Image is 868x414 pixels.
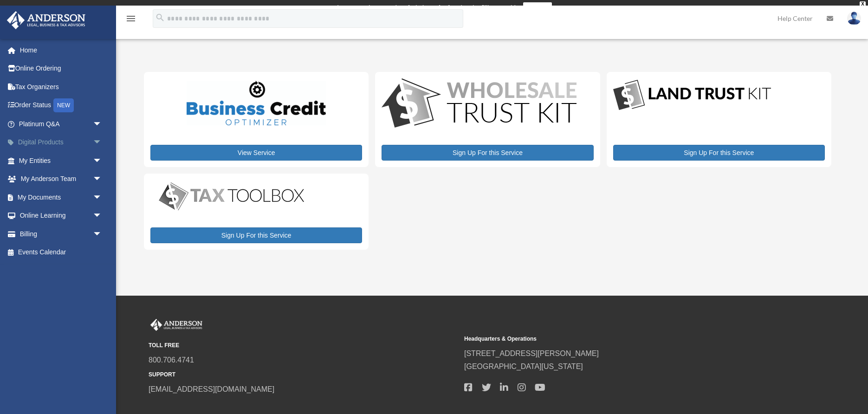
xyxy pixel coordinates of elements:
a: Platinum Q&Aarrow_drop_down [6,115,116,133]
img: taxtoolbox_new-1.webp [150,180,313,213]
a: View Service [150,145,362,161]
img: WS-Trust-Kit-lgo-1.jpg [382,78,577,130]
a: Events Calendar [6,243,116,262]
div: Get a chance to win 6 months of Platinum for free just by filling out this [316,2,519,13]
i: search [155,13,165,23]
a: 800.706.4741 [149,356,194,364]
a: Online Ordering [6,59,116,78]
a: Digital Productsarrow_drop_down [6,133,116,152]
a: Sign Up For this Service [150,227,362,243]
a: Sign Up For this Service [613,145,825,161]
a: [GEOGRAPHIC_DATA][US_STATE] [464,362,583,370]
small: SUPPORT [149,370,458,380]
span: arrow_drop_down [93,133,111,152]
a: [STREET_ADDRESS][PERSON_NAME] [464,349,599,357]
span: arrow_drop_down [93,115,111,134]
a: Order StatusNEW [6,96,116,115]
a: Billingarrow_drop_down [6,225,116,243]
a: My Documentsarrow_drop_down [6,188,116,207]
span: arrow_drop_down [93,207,111,226]
a: Online Learningarrow_drop_down [6,207,116,225]
a: My Entitiesarrow_drop_down [6,151,116,170]
div: close [860,1,866,7]
span: arrow_drop_down [93,151,111,170]
i: menu [125,13,136,24]
img: User Pic [847,12,861,25]
a: Sign Up For this Service [382,145,593,161]
a: menu [125,16,136,24]
a: Tax Organizers [6,78,116,96]
a: survey [523,2,552,13]
small: TOLL FREE [149,341,458,350]
img: Anderson Advisors Platinum Portal [149,319,204,331]
span: arrow_drop_down [93,188,111,207]
a: Home [6,41,116,59]
span: arrow_drop_down [93,170,111,189]
small: Headquarters & Operations [464,334,773,344]
a: [EMAIL_ADDRESS][DOMAIN_NAME] [149,385,274,393]
div: NEW [53,98,74,112]
a: My Anderson Teamarrow_drop_down [6,170,116,188]
img: LandTrust_lgo-1.jpg [613,78,771,112]
span: arrow_drop_down [93,225,111,244]
img: Anderson Advisors Platinum Portal [4,11,88,29]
